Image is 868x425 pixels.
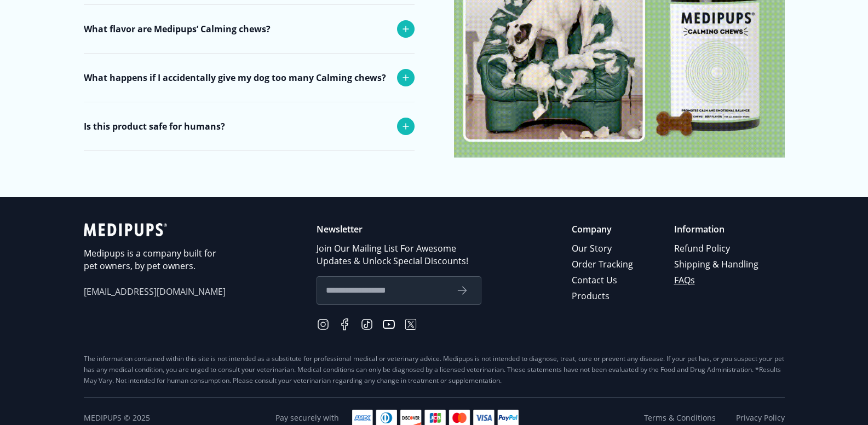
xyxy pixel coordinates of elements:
a: Refund Policy [674,241,760,257]
a: Shipping & Handling [674,257,760,272]
div: All our products are intended to be consumed by dogs and are not safe for human consumption. Plea... [84,150,412,199]
div: Please see a veterinarian as soon as possible if you accidentally give too many. If you’re unsure... [84,102,412,163]
span: xTiles [52,15,72,24]
p: Join Our Mailing List For Awesome Updates & Unlock Special Discounts! [317,242,481,267]
p: Medipups is a company built for pet owners, by pet owners. [84,247,226,272]
span: Pay securely with [275,412,339,423]
a: Our Story [572,241,635,257]
span: [EMAIL_ADDRESS][DOMAIN_NAME] [84,286,226,298]
button: Clip a block [32,104,200,122]
div: Beef Flavored: Our chews will leave your pup begging for MORE! [84,53,412,88]
div: The information contained within this site is not intended as a substitute for professional medic... [84,353,785,386]
a: Contact Us [572,272,635,288]
a: FAQs [674,272,760,288]
a: Products [572,288,635,304]
p: Information [674,223,760,236]
p: What flavor are Medipups’ Calming chews? [84,22,271,36]
span: Medipups © 2025 [84,412,150,423]
a: Privacy Policy [736,412,785,423]
span: Clip a block [50,109,85,118]
p: Newsletter [317,223,481,236]
span: Clear all and close [133,154,192,167]
p: What happens if I accidentally give my dog too many Calming chews? [84,71,386,84]
button: Clip a bookmark [32,69,200,87]
a: Order Tracking [572,257,635,272]
div: We created our Calming Chews as an helpful, fast remedy. The ingredients have a calming effect on... [84,4,412,118]
span: Clip a selection (Select text first) [50,91,146,100]
span: Clip a screenshot [50,126,100,135]
button: Clip a selection (Select text first) [32,87,200,104]
span: Inbox Panel [45,368,82,381]
a: Terms & Conditions [644,412,716,423]
span: Clip a bookmark [50,74,99,83]
button: Clip a screenshot [32,122,200,139]
div: Destination [27,354,198,366]
p: Is this product safe for humans? [84,120,225,133]
p: Company [572,223,635,236]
